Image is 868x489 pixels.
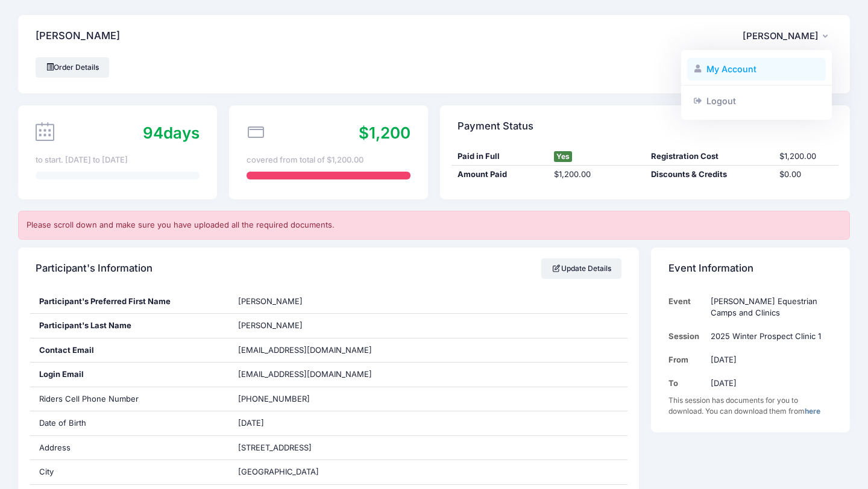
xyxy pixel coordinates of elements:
a: My Account [687,58,826,81]
div: to start. [DATE] to [DATE] [36,154,200,166]
div: Registration Cost [645,151,774,163]
div: $1,200.00 [549,169,645,181]
a: Update Details [541,258,621,279]
h4: [PERSON_NAME] [36,19,120,54]
span: [DATE] [238,418,264,428]
div: Discounts & Credits [645,169,774,181]
td: To [668,372,705,395]
span: $1,200 [359,123,410,142]
div: Riders Cell Phone Number [30,387,229,411]
span: [PERSON_NAME] [743,31,819,42]
div: City [30,460,229,484]
div: $0.00 [774,169,838,181]
div: Please scroll down and make sure you have uploaded all the required documents. [18,211,850,240]
div: Date of Birth [30,411,229,435]
a: Logout [687,89,826,112]
td: [PERSON_NAME] Equestrian Camps and Clinics [705,290,832,325]
span: [PERSON_NAME] [238,320,303,330]
span: [EMAIL_ADDRESS][DOMAIN_NAME] [238,345,372,355]
span: [PERSON_NAME] [238,296,303,306]
span: 94 [143,123,163,142]
td: From [668,348,705,372]
td: [DATE] [705,372,832,395]
h4: Event Information [668,251,753,285]
a: here [805,406,820,416]
div: This session has documents for you to download. You can download them from [668,395,832,417]
td: 2025 Winter Prospect Clinic 1 [705,325,832,348]
div: Login Email [30,363,229,387]
h4: Participant's Information [36,251,153,285]
span: [PHONE_NUMBER] [238,394,310,403]
div: Participant's Preferred First Name [30,290,229,314]
h4: Payment Status [458,109,533,143]
div: covered from total of $1,200.00 [247,154,410,166]
td: [DATE] [705,348,832,372]
div: Paid in Full [451,151,548,163]
div: days [143,121,200,145]
div: Amount Paid [451,169,548,181]
span: Yes [554,151,572,162]
span: [EMAIL_ADDRESS][DOMAIN_NAME] [238,369,389,381]
div: Participant's Last Name [30,314,229,338]
td: Event [668,290,705,325]
div: $1,200.00 [774,151,838,163]
span: [GEOGRAPHIC_DATA] [238,467,319,476]
button: [PERSON_NAME] [743,22,832,50]
a: Order Details [36,57,109,78]
span: [STREET_ADDRESS] [238,443,312,452]
div: Address [30,436,229,460]
td: Session [668,325,705,348]
div: Contact Email [30,338,229,363]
